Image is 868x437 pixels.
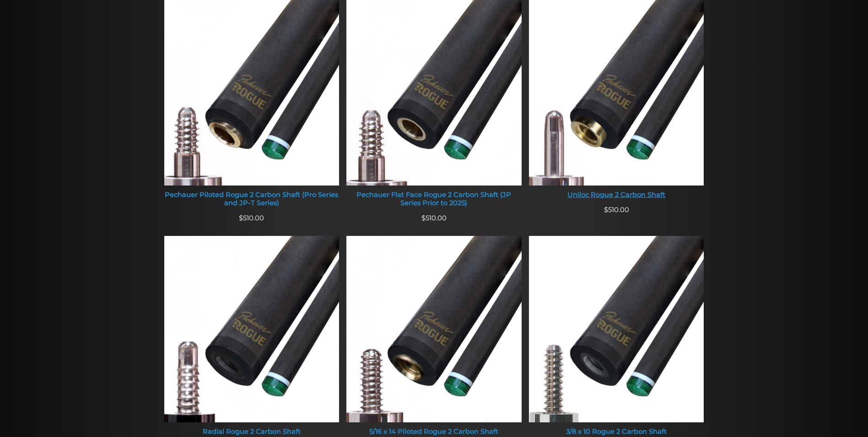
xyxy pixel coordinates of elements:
div: 3/8 x 10 Rogue 2 Carbon Shaft [529,428,704,436]
span: 510.00 [604,206,629,214]
span: $ [421,214,426,222]
div: Pechauer Piloted Rogue 2 Carbon Shaft (Pro Series and JP-T Series) [164,191,340,207]
div: Uniloc Rogue 2 Carbon Shaft [529,191,704,199]
img: 3/8 x 10 Rogue 2 Carbon Shaft [529,236,704,422]
img: 5/16 x 14 Piloted Rogue 2 Carbon Shaft [346,236,522,422]
div: Pechauer Flat Face Rogue 2 Carbon Shaft (JP Series Prior to 2025) [346,191,522,207]
div: 5/16 x 14 Piloted Rogue 2 Carbon Shaft [346,428,522,436]
span: $ [239,214,243,222]
img: Radial Rogue 2 Carbon Shaft [164,236,340,422]
span: $ [604,206,608,214]
div: Radial Rogue 2 Carbon Shaft [164,428,340,436]
span: 510.00 [421,214,447,222]
span: 510.00 [239,214,264,222]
